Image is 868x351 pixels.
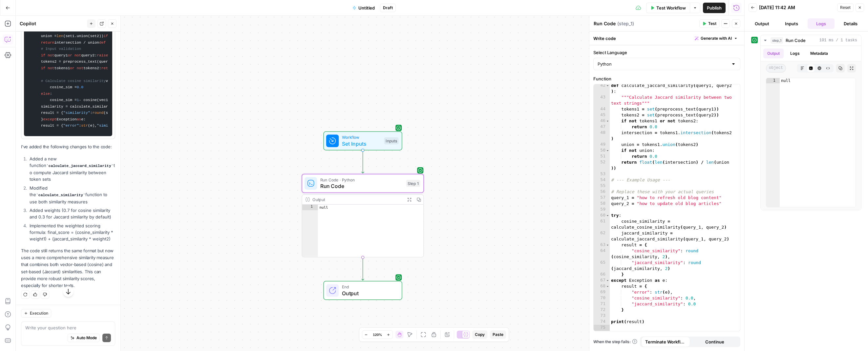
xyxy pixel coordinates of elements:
button: Details [837,18,864,29]
span: return [101,66,115,70]
span: Toggle code folding, rows 46 through 47 [606,118,609,124]
div: 60 [594,213,610,218]
span: Copy [475,332,485,338]
span: as [77,117,81,121]
div: 47 [594,124,610,130]
span: if [41,53,46,57]
div: 48 [594,130,610,142]
div: 75 [594,325,610,331]
span: When the step fails: [593,339,637,345]
span: Publish [707,5,722,11]
div: Inputs [384,137,398,145]
code: calculate_similarity [36,193,85,197]
span: 1 [77,98,79,102]
div: 45 [594,112,610,118]
span: Toggle code folding, rows 68 through 72 [606,283,609,289]
span: Run Code [320,182,403,190]
div: 49 [594,142,610,148]
div: 54 [594,177,610,183]
span: except [43,117,56,121]
li: Implemented the weighted scoring formula: final_score = (cosine_similarity * weight1) + (jaccard_... [28,222,115,242]
div: 61 [594,218,610,230]
div: 57 [594,195,610,201]
div: WorkflowSet InputsInputs [302,132,424,151]
span: else [41,92,50,96]
button: Generate with AI [692,34,740,43]
span: 0.0 [77,85,83,89]
div: 53 [594,171,610,177]
li: Modified the function to use both similarity measures [28,185,115,205]
label: Function [593,75,740,82]
button: Paste [490,330,506,339]
p: I've added the following changes to the code: [21,143,115,150]
button: Logs [786,49,804,58]
span: step_1 [771,37,783,44]
span: or [70,66,74,70]
span: "error" [63,124,79,128]
div: 66 [594,272,610,278]
span: "similarity" [97,124,124,128]
span: Output [342,289,395,297]
button: Execution [21,309,51,318]
span: not [77,66,83,70]
span: Reset [840,5,851,10]
span: Draft [383,5,393,11]
button: Continue [690,337,739,347]
div: 67 [594,278,610,283]
button: Publish [703,3,726,13]
span: Auto Mode [76,335,97,341]
div: 65 [594,260,610,272]
span: def [99,41,106,45]
span: not [48,53,54,57]
span: not [48,66,54,70]
g: Edge from step_1 to end [362,258,364,280]
button: Test [699,19,719,28]
div: 74 [594,319,610,325]
div: 72 [594,307,610,313]
div: 55 [594,183,610,189]
div: 46 [594,118,610,124]
span: raise [97,53,108,57]
div: 42 [594,83,610,94]
label: Select Language [593,49,740,56]
button: Logs [808,18,835,29]
div: 101 ms / 1 tasks [761,46,861,210]
code: calculate_jaccard_similarity [46,164,114,168]
span: Workflow [342,134,381,140]
span: len [72,28,79,32]
span: not [74,53,81,57]
div: 73 [594,313,610,319]
div: 43 [594,94,610,106]
span: if [104,34,108,38]
button: 101 ms / 1 tasks [761,35,861,46]
span: 120% [373,332,382,337]
div: 64 [594,248,610,260]
p: The code still returns the same format but now uses a more comprehensive similarity measure that ... [21,247,115,289]
div: Copilot [20,20,85,27]
span: Toggle code folding, rows 60 through 66 [606,213,609,218]
span: Continue [705,339,724,345]
span: ( step_1 ) [617,20,634,27]
textarea: Run Code [594,20,616,27]
span: Toggle code folding, rows 50 through 51 [606,148,609,154]
span: # Input validation [41,47,81,51]
div: 71 [594,301,610,307]
div: Run Code · PythonRun CodeStep 1Outputnull [302,174,424,257]
div: 62 [594,230,610,242]
div: 58 [594,201,610,207]
div: Write code [589,31,744,45]
li: Added a new function to compute Jaccard similarity between token sets [28,155,115,182]
span: 101 ms / 1 tasks [819,37,857,43]
div: 52 [594,159,610,171]
span: Untitled [358,5,375,11]
span: str [81,124,88,128]
span: round [92,111,103,115]
button: Metadata [806,49,832,58]
span: Toggle code folding, rows 42 through 52 [606,83,609,89]
span: # Calculate cosine similarity [41,79,106,83]
div: 69 [594,289,610,295]
div: 1 [766,78,780,83]
div: 56 [594,189,610,195]
span: Toggle code folding, rows 63 through 66 [606,242,609,248]
div: 50 [594,148,610,154]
